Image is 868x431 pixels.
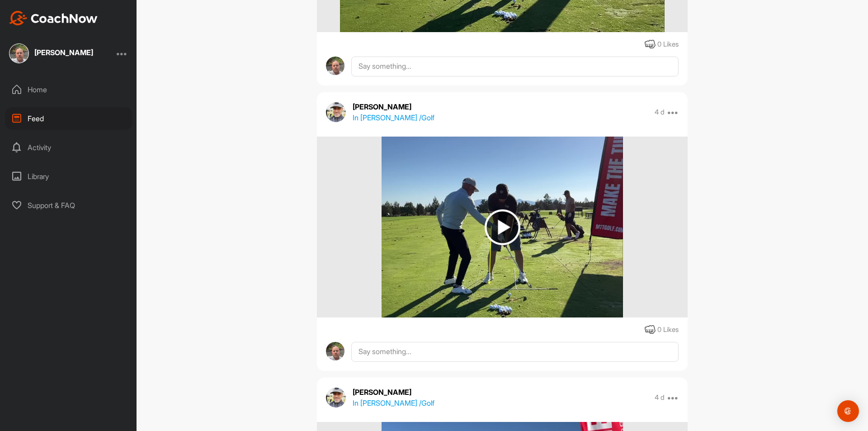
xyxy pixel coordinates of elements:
div: 0 Likes [657,39,679,50]
div: Support & FAQ [5,194,132,217]
img: media [382,137,623,317]
img: avatar [326,388,346,407]
img: avatar [326,57,344,75]
div: Activity [5,136,132,159]
img: square_73ed50531186350d178d0fd6c53a3415.jpg [9,43,29,63]
p: 4 d [655,393,665,402]
div: Open Intercom Messenger [837,400,859,422]
p: [PERSON_NAME] [353,101,434,112]
p: In [PERSON_NAME] / Golf [353,398,434,408]
p: In [PERSON_NAME] / Golf [353,112,434,123]
div: 0 Likes [657,325,679,335]
p: [PERSON_NAME] [353,387,434,398]
img: avatar [326,102,346,122]
div: [PERSON_NAME] [34,49,93,56]
div: Library [5,165,132,188]
img: CoachNow [9,11,98,25]
img: avatar [326,342,344,360]
img: play [485,209,520,245]
div: Home [5,78,132,101]
p: 4 d [655,108,665,117]
div: Feed [5,107,132,130]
